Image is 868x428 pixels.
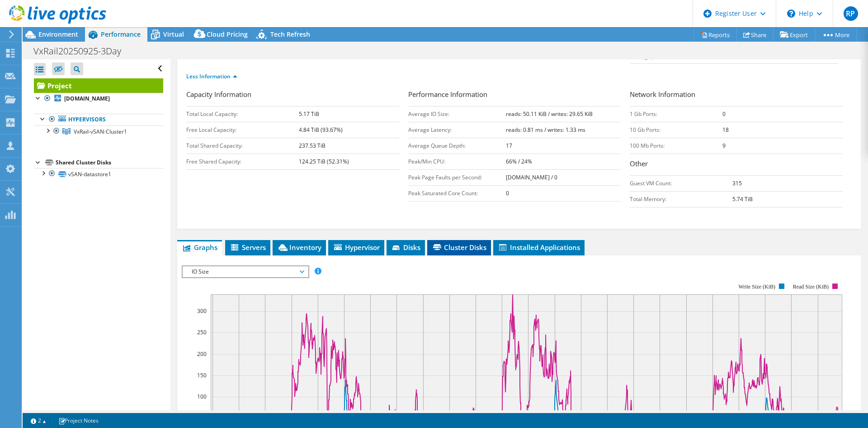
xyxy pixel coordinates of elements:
[182,243,217,252] span: Graphs
[24,415,52,426] a: 2
[408,122,506,138] td: Average Latency:
[787,10,795,18] svg: \n
[408,106,506,122] td: Average IO Size:
[506,110,593,118] b: reads: 50.11 KiB / writes: 29.65 KiB
[506,173,557,181] b: [DOMAIN_NAME] / 0
[38,30,78,38] span: Environment
[408,154,506,169] td: Peak/Min CPU:
[186,89,399,101] h3: Capacity Information
[197,350,207,358] text: 200
[630,106,722,122] td: 1 Gb Ports:
[207,30,248,38] span: Cloud Pricing
[408,169,506,185] td: Peak Page Faults per Second:
[56,157,163,168] div: Shared Cluster Disks
[101,30,141,38] span: Performance
[64,95,110,102] b: [DOMAIN_NAME]
[506,189,509,197] b: 0
[299,158,349,165] b: 124.25 TiB (52.31%)
[52,415,105,426] a: Project Notes
[732,195,753,203] b: 5.74 TiB
[773,28,815,42] a: Export
[230,243,266,252] span: Servers
[722,142,726,149] b: 9
[29,46,135,56] h1: VxRail20250925-3Day
[197,371,207,379] text: 150
[432,243,486,252] span: Cluster Disks
[506,142,512,149] b: 17
[186,72,237,80] a: Less Information
[815,28,857,42] a: More
[844,6,858,21] span: RP
[163,30,184,38] span: Virtual
[732,179,742,187] b: 315
[187,266,303,277] span: IO Size
[793,284,829,290] text: Read Size (KiB)
[630,122,722,138] td: 10 Gb Ports:
[74,128,127,135] span: VxRail-vSAN-Cluster1
[186,154,299,169] td: Free Shared Capacity:
[498,243,580,252] span: Installed Applications
[722,126,729,134] b: 18
[197,393,207,400] text: 100
[186,122,299,138] td: Free Local Capacity:
[630,191,732,207] td: Total Memory:
[693,28,737,42] a: Reports
[391,243,420,252] span: Disks
[630,159,843,171] h3: Other
[197,328,207,336] text: 250
[299,110,319,118] b: 5.17 TiB
[408,185,506,201] td: Peak Saturated Core Count:
[506,126,585,134] b: reads: 0.81 ms / writes: 1.33 ms
[34,168,163,180] a: vSAN-datastore1
[186,138,299,154] td: Total Shared Capacity:
[277,243,321,252] span: Inventory
[197,307,207,315] text: 300
[722,110,726,118] b: 0
[186,106,299,122] td: Total Local Capacity:
[739,284,776,290] text: Write Size (KiB)
[630,175,732,191] td: Guest VM Count:
[34,93,163,105] a: [DOMAIN_NAME]
[736,28,774,42] a: Share
[270,30,310,38] span: Tech Refresh
[333,243,380,252] span: Hypervisor
[408,138,506,154] td: Average Queue Depth:
[506,158,532,165] b: 66% / 24%
[408,89,621,101] h3: Performance Information
[630,138,722,154] td: 100 Mb Ports:
[630,89,843,101] h3: Network Information
[299,126,343,134] b: 4.84 TiB (93.67%)
[34,114,163,125] a: Hypervisors
[34,125,163,137] a: VxRail-vSAN-Cluster1
[299,142,325,149] b: 237.53 TiB
[34,78,163,93] a: Project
